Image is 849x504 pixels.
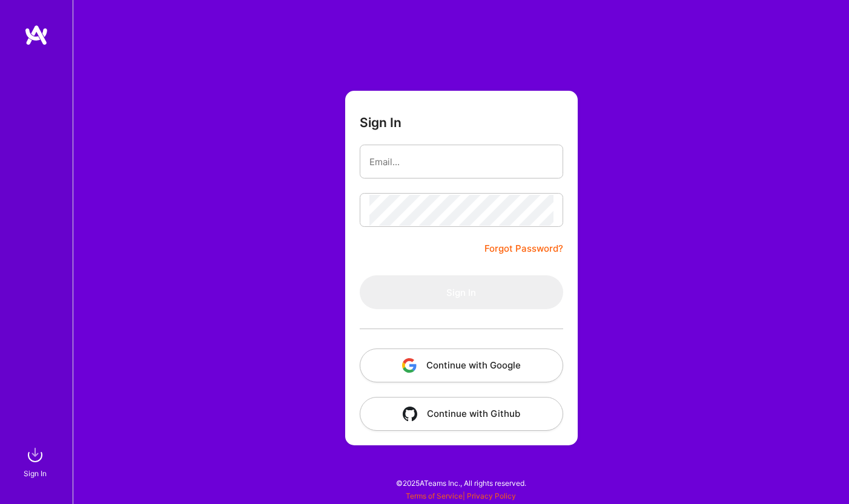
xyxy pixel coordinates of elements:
[406,491,516,500] span: |
[484,241,563,256] a: Forgot Password?
[360,275,563,309] button: Sign In
[360,115,401,130] h3: Sign In
[403,407,417,421] img: icon
[402,358,417,373] img: icon
[369,146,553,177] input: Email...
[23,443,47,467] img: sign in
[24,24,48,46] img: logo
[360,397,563,431] button: Continue with Github
[467,491,516,500] a: Privacy Policy
[360,349,563,382] button: Continue with Google
[406,491,463,500] a: Terms of Service
[24,467,47,480] div: Sign In
[73,468,849,498] div: © 2025 ATeams Inc., All rights reserved.
[25,443,47,480] a: sign inSign In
